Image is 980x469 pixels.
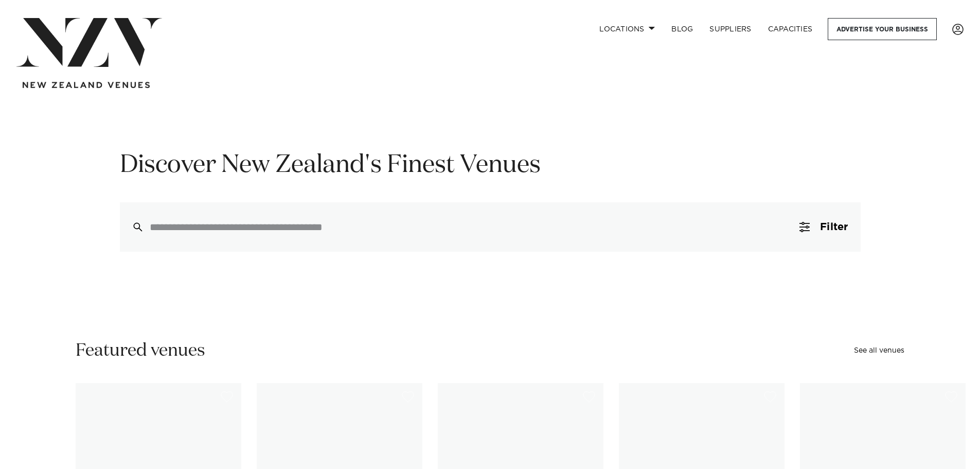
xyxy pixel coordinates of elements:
a: BLOG [663,18,701,40]
button: Filter [787,202,860,252]
a: SUPPLIERS [701,18,759,40]
a: Advertise your business [828,18,937,40]
img: new-zealand-venues-text.png [23,82,150,89]
a: Capacities [760,18,821,40]
h1: Discover New Zealand's Finest Venues [120,149,861,182]
a: Locations [591,18,663,40]
a: See all venues [854,347,904,354]
h2: Featured venues [76,339,205,362]
img: nzv-logo.png [16,18,162,67]
span: Filter [820,222,848,232]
